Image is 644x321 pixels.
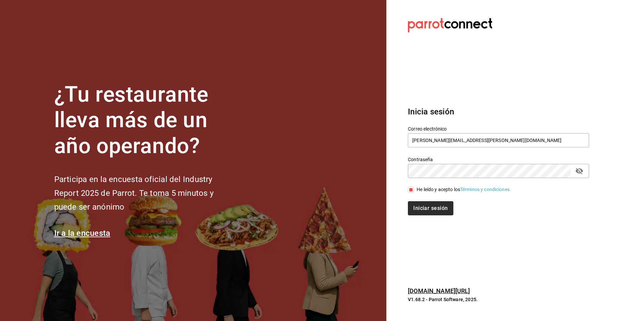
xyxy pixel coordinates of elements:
label: Correo electrónico [408,126,589,131]
h3: Inicia sesión [408,106,589,118]
p: V1.68.2 - Parrot Software, 2025. [408,296,589,303]
label: Contraseña [408,157,589,162]
h2: Participa en la encuesta oficial del Industry Report 2025 de Parrot. Te toma 5 minutos y puede se... [54,173,236,214]
button: passwordField [574,165,585,177]
h1: ¿Tu restaurante lleva más de un año operando? [54,82,236,159]
div: He leído y acepto los [417,186,511,193]
a: Términos y condiciones. [460,187,511,192]
a: [DOMAIN_NAME][URL] [408,287,470,294]
button: Iniciar sesión [408,201,453,215]
input: Ingresa tu correo electrónico [408,133,589,147]
a: Ir a la encuesta [54,228,110,238]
